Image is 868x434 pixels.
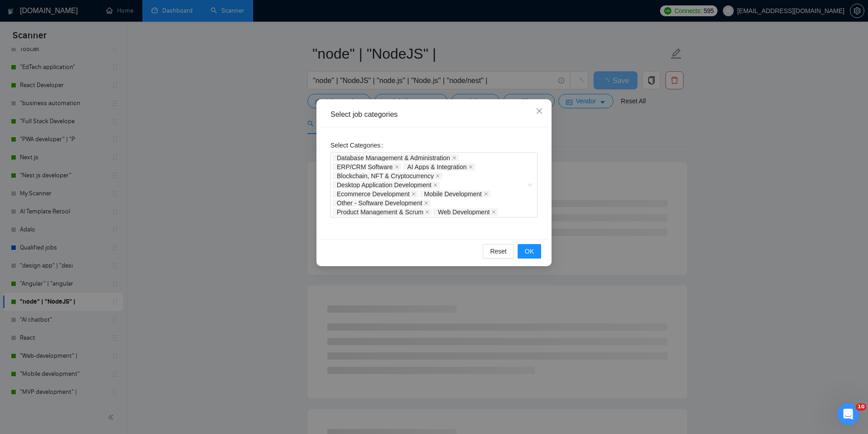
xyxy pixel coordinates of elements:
[333,199,431,207] span: Other - Software Development
[330,110,538,120] div: Select job categories
[333,172,442,180] span: Blockchain, NFT & Cryptocurrency
[407,164,467,170] span: AI Apps & Integration
[424,201,429,205] span: close
[490,246,507,256] span: Reset
[337,173,434,179] span: Blockchain, NFT & Cryptocurrency
[337,200,422,206] span: Other - Software Development
[420,190,491,198] span: Mobile Development
[536,107,543,115] span: close
[424,191,482,197] span: Mobile Development
[333,181,440,189] span: Desktop Application Development
[337,155,450,161] span: Database Management & Administration
[337,182,431,188] span: Desktop Application Development
[433,183,438,187] span: close
[483,244,514,259] button: Reset
[837,403,859,425] iframe: Intercom live chat
[525,246,534,256] span: OK
[438,209,490,215] span: Web Development
[468,165,473,169] span: close
[518,244,541,259] button: OK
[411,192,416,196] span: close
[337,164,393,170] span: ERP/CRM Software
[337,191,410,197] span: Ecommerce Development
[484,192,488,196] span: close
[333,208,432,216] span: Product Management & Scrum
[337,209,423,215] span: Product Management & Scrum
[491,210,496,214] span: close
[452,156,457,160] span: close
[333,190,418,198] span: Ecommerce Development
[333,163,401,171] span: ERP/CRM Software
[856,403,866,411] span: 10
[395,165,399,169] span: close
[330,138,387,152] label: Select Categories
[333,154,459,162] span: Database Management & Administration
[403,163,476,171] span: AI Apps & Integration
[527,99,552,124] button: Close
[434,208,498,216] span: Web Development
[435,174,440,178] span: close
[425,210,429,214] span: close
